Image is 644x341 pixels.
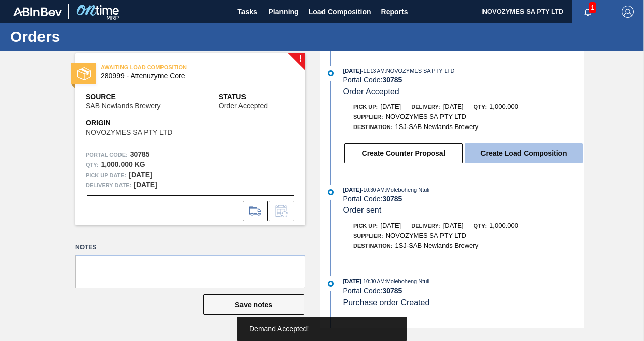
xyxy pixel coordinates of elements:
[385,278,430,284] span: : Moleboheng Ntuli
[353,104,378,110] span: Pick up:
[395,123,478,131] span: 1SJ-SAB Newlands Brewery
[219,92,295,102] span: Status
[328,70,334,76] img: atual
[243,201,268,221] div: Go to Load Composition
[86,102,161,110] span: SAB Newlands Brewery
[474,104,487,110] span: Qty:
[129,170,152,179] strong: [DATE]
[361,279,385,284] span: - 10:30 AM
[343,187,361,193] span: [DATE]
[382,287,402,295] strong: 30785
[328,281,334,287] img: atual
[382,76,402,84] strong: 30785
[443,222,464,229] span: [DATE]
[382,195,402,203] strong: 30785
[474,223,487,229] span: Qty:
[353,233,383,239] span: Supplier:
[343,195,584,203] div: Portal Code:
[361,187,385,193] span: - 10:30 AM
[249,325,309,333] span: Demand Accepted!
[489,222,518,229] span: 1,000.000
[236,6,259,18] span: Tasks
[443,103,464,110] span: [DATE]
[309,6,371,18] span: Load Composition
[353,243,392,249] span: Destination:
[465,143,583,163] button: Create Load Composition
[134,181,157,189] strong: [DATE]
[353,114,383,120] span: Supplier:
[395,242,478,249] span: 1SJ-SAB Newlands Brewery
[343,298,430,307] span: Purchase order Created
[343,68,361,74] span: [DATE]
[353,124,392,130] span: Destination:
[75,240,305,255] label: Notes
[385,68,455,74] span: : NOVOZYMES SA PTY LTD
[385,187,430,193] span: : Moleboheng Ntuli
[386,113,466,120] span: NOVOZYMES SA PTY LTD
[380,103,401,110] span: [DATE]
[10,31,190,42] h1: Orders
[86,180,131,190] span: Delivery Date:
[489,103,518,110] span: 1,000.000
[328,189,334,195] img: atual
[343,87,399,96] span: Order Accepted
[101,62,243,72] span: AWAITING LOAD COMPOSITION
[344,143,463,163] button: Create Counter Proposal
[622,6,634,18] img: Logout
[353,223,378,229] span: Pick up:
[86,150,128,160] span: Portal Code:
[386,232,466,239] span: NOVOZYMES SA PTY LTD
[203,294,304,315] button: Save notes
[381,6,408,18] span: Reports
[86,92,191,102] span: Source
[343,287,584,295] div: Portal Code:
[343,278,361,284] span: [DATE]
[77,67,91,80] img: status
[86,160,98,170] span: Qty :
[130,150,150,158] strong: 30785
[589,2,596,13] span: 1
[86,118,197,129] span: Origin
[101,160,145,168] strong: 1,000.000 KG
[572,5,604,19] button: Notifications
[361,68,385,74] span: - 11:13 AM
[411,223,440,229] span: Delivery:
[411,104,440,110] span: Delivery:
[343,206,382,215] span: Order sent
[269,6,299,18] span: Planning
[269,201,294,221] div: Inform order change
[101,72,285,80] span: 280999 - Attenuzyme Core
[219,102,268,110] span: Order Accepted
[86,129,172,136] span: NOVOZYMES SA PTY LTD
[13,7,62,16] img: TNhmsLtSVTkK8tSr43FrP2fwEKptu5GPRR3wAAAABJRU5ErkJggg==
[380,222,401,229] span: [DATE]
[343,76,584,84] div: Portal Code:
[86,170,126,180] span: Pick up Date:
